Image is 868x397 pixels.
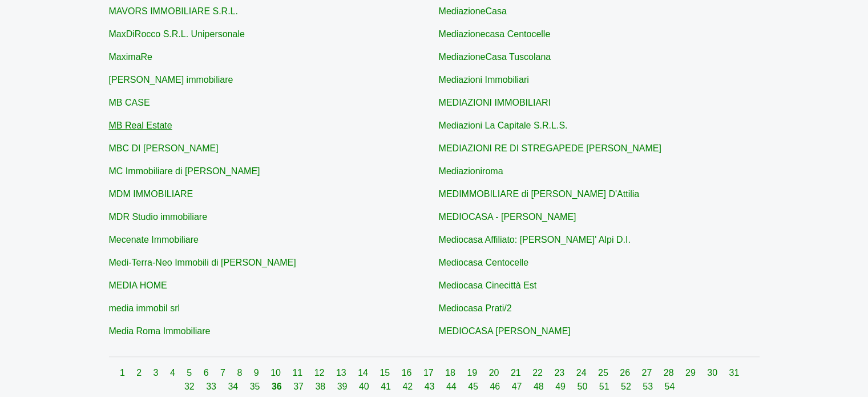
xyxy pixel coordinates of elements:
[467,368,479,378] a: 19
[109,258,296,267] a: Medi-Terra-Neo Immobili di [PERSON_NAME]
[512,382,524,391] a: 47
[337,382,350,391] a: 39
[439,258,528,267] a: Mediocasa Centocelle
[707,368,720,378] a: 30
[439,280,537,290] a: Mediocasa Cinecittà Est
[336,368,349,378] a: 13
[445,368,458,378] a: 18
[272,382,284,391] a: 36
[439,303,512,313] a: Mediocasa Prati/2
[292,368,305,378] a: 11
[254,368,261,378] a: 9
[359,382,372,391] a: 40
[250,382,263,391] a: 35
[109,6,238,16] a: MAVORS IMMOBILIARE S.R.L.
[402,368,414,378] a: 16
[380,368,392,378] a: 15
[237,368,244,378] a: 8
[641,368,654,378] a: 27
[120,368,127,378] a: 1
[170,368,177,378] a: 4
[425,382,437,391] a: 43
[136,368,144,378] a: 2
[314,368,327,378] a: 12
[439,212,576,222] a: MEDIOCASA - [PERSON_NAME]
[315,382,328,391] a: 38
[439,143,661,153] a: MEDIAZIONI RE DI STREGAPEDE [PERSON_NAME]
[154,368,161,378] a: 3
[187,368,194,378] a: 5
[446,382,459,391] a: 44
[555,382,568,391] a: 49
[109,75,233,85] a: [PERSON_NAME] immobiliare
[109,280,167,290] a: MEDIA HOME
[206,382,219,391] a: 33
[577,382,590,391] a: 50
[293,382,306,391] a: 37
[109,326,211,336] a: Media Roma Immobiliare
[576,368,589,378] a: 24
[109,212,208,222] a: MDR Studio immobiliare
[109,189,193,199] a: MDM IMMOBILIARE
[439,98,551,107] a: MEDIAZIONI IMMOBILIARI
[621,382,633,391] a: 52
[489,368,502,378] a: 20
[439,166,503,176] a: Mediazioniroma
[511,368,523,378] a: 21
[204,368,211,378] a: 6
[664,382,675,391] a: 54
[554,368,567,378] a: 23
[109,303,180,313] a: media immobil srl
[228,382,240,391] a: 34
[109,143,219,153] a: MBC DI [PERSON_NAME]
[109,121,172,130] a: MB Real Estate
[439,121,568,130] a: Mediazioni La Capitale S.R.L.S.
[220,368,228,378] a: 7
[358,368,370,378] a: 14
[598,368,611,378] a: 25
[534,382,546,391] a: 48
[620,368,632,378] a: 26
[423,368,436,378] a: 17
[109,235,199,244] a: Mecenate Immobiliare
[468,382,481,391] a: 45
[664,368,676,378] a: 28
[439,52,551,62] a: MediazioneCasa Tuscolana
[490,382,502,391] a: 46
[532,368,545,378] a: 22
[109,29,245,39] a: MaxDiRocco S.R.L. Unipersonale
[402,382,415,391] a: 42
[439,6,507,16] a: MediazioneCasa
[439,235,631,244] a: Mediocasa Affiliato: [PERSON_NAME]' Alpi D.I.
[599,382,612,391] a: 51
[439,326,571,336] a: MEDIOCASA [PERSON_NAME]
[729,368,739,378] a: 31
[643,382,655,391] a: 53
[271,368,283,378] a: 10
[439,189,640,199] a: MEDIMMOBILIARE di [PERSON_NAME] D'Attilia
[184,382,197,391] a: 32
[439,29,551,39] a: Mediazionecasa Centocelle
[685,368,698,378] a: 29
[439,75,529,85] a: Mediazioni Immobiliari
[381,382,393,391] a: 41
[109,166,260,176] a: MC Immobiliare di [PERSON_NAME]
[109,98,150,107] a: MB CASE
[109,52,152,62] a: MaximaRe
